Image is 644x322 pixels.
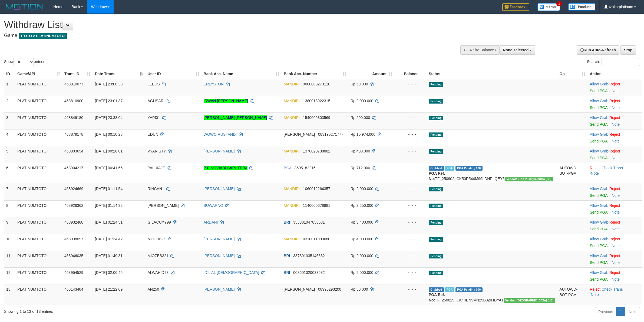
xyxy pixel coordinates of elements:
[351,270,373,275] span: Rp 2.000.000
[587,184,642,200] td: ·
[303,115,330,120] span: Copy 1540005303569 to clipboard
[504,298,555,303] span: Vendor URL: https://dashboard.q2checkout.com/secure
[318,287,341,291] span: Copy 08995293200 to clipboard
[590,220,608,224] a: Allow Grab
[612,139,620,143] a: Note
[612,105,620,110] a: Note
[397,165,424,171] div: - - -
[147,287,159,291] span: AN250
[587,96,642,112] td: ·
[4,163,15,184] td: 6
[15,184,62,200] td: PLATINUMTOTO
[204,220,218,224] a: ARDANI
[351,203,373,208] span: Rp 3.250.000
[351,187,373,191] span: Rp 2.000.000
[95,115,123,120] span: [DATE] 23:38:04
[204,270,259,275] a: IDIL AL [DEMOGRAPHIC_DATA]
[303,237,330,241] span: Copy 0310011999680 to clipboard
[590,203,609,208] span: ·
[204,203,223,208] a: SUWARNO
[590,132,609,137] span: ·
[587,251,642,267] td: ·
[429,116,443,120] span: Pending
[19,33,67,39] span: ITOTO > PLATINUMTOTO
[284,132,315,137] span: [PERSON_NAME]
[204,166,247,170] a: P P NOVIADI SAPUTERA
[590,82,609,86] span: ·
[95,254,123,258] span: [DATE] 01:49:31
[95,270,123,275] span: [DATE] 02:06:45
[609,203,620,208] a: Reject
[15,284,62,305] td: PLATINUMTOTO
[397,186,424,191] div: - - -
[204,287,235,291] a: [PERSON_NAME]
[204,132,237,137] a: WOWO RUSTANDI
[587,234,642,251] td: ·
[284,82,300,86] span: MANDIRI
[95,132,123,137] span: [DATE] 00:10:28
[95,166,123,170] span: [DATE] 00:41:56
[284,166,291,170] span: BCA
[587,58,640,66] label: Search:
[590,237,609,241] span: ·
[590,99,609,103] span: ·
[609,132,620,137] a: Reject
[429,187,443,191] span: Pending
[590,187,609,191] span: ·
[15,129,62,146] td: PLATINUMTOTO
[4,19,424,30] h1: Withdraw List
[590,187,608,191] a: Allow Grab
[284,270,290,275] span: BRI
[429,132,443,137] span: Pending
[4,284,15,305] td: 13
[609,115,620,120] a: Reject
[612,156,620,160] a: Note
[427,284,557,305] td: TF_250829_CK44BNVVN25B8ZIHDYA1
[612,277,620,281] a: Note
[590,244,607,248] a: Send PGA
[590,139,607,143] a: Send PGA
[351,115,370,120] span: Rp 200.000
[348,69,395,79] th: Amount: activate to sort column ascending
[568,3,595,11] img: panduan.png
[609,270,620,275] a: Reject
[64,270,83,275] span: 468954529
[284,237,300,241] span: MANDIRI
[590,227,607,231] a: Send PGA
[590,82,608,86] a: Allow Grab
[397,270,424,275] div: - - -
[612,260,620,265] a: Note
[429,220,443,225] span: Pending
[612,210,620,214] a: Note
[602,166,623,170] a: Check Trans
[587,79,642,96] td: ·
[303,187,330,191] span: Copy 1060012264357 to clipboard
[591,293,599,297] a: Note
[587,112,642,129] td: ·
[147,203,179,208] span: [PERSON_NAME]
[503,48,529,52] span: None selected
[93,69,146,79] th: Date Trans.: activate to sort column descending
[147,187,164,191] span: RINCAN1
[587,163,642,184] td: · ·
[429,287,444,292] span: Grabbed
[282,69,348,79] th: Bank Acc. Number: activate to sort column ascending
[429,204,443,208] span: Pending
[397,253,424,258] div: - - -
[204,82,224,86] a: ERLYSTON
[590,89,607,93] a: Send PGA
[429,99,443,104] span: Pending
[303,149,330,153] span: Copy 1370020738882 to clipboard
[395,69,427,79] th: Balance
[429,254,443,258] span: Pending
[293,220,325,224] span: Copy 355301047853531 to clipboard
[64,82,83,86] span: 468810077
[429,293,445,302] b: PGA Ref. No:
[4,217,15,234] td: 9
[612,122,620,127] a: Note
[429,166,444,171] span: Grabbed
[587,200,642,217] td: ·
[499,45,535,55] button: None selected
[429,149,443,154] span: Pending
[590,270,609,275] span: ·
